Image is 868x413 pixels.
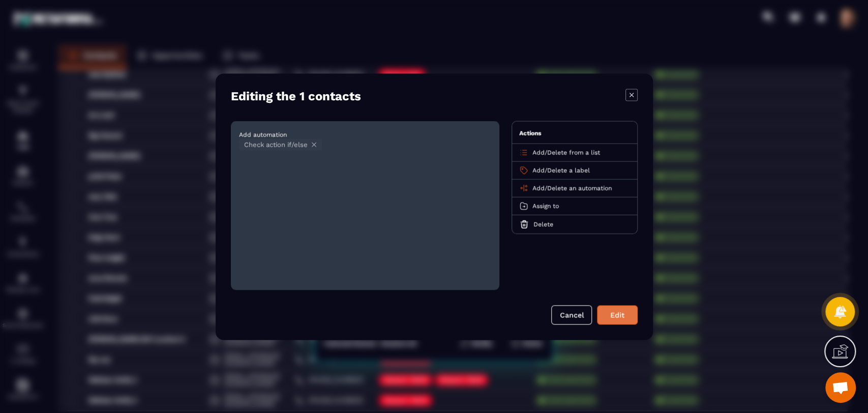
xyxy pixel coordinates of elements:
span: Add automation [239,131,287,138]
span: Delete from a list [547,149,600,156]
span: Add [532,184,545,191]
button: Cancel [551,305,592,324]
h4: Editing the 1 contacts [231,89,361,103]
span: Delete [533,221,553,228]
span: Check action if/else [244,141,308,148]
span: Delete an automation [547,184,612,191]
span: Delete a label [547,167,590,174]
p: / [532,184,612,192]
span: Actions [519,129,541,136]
p: / [532,148,600,156]
button: Edit [597,305,638,324]
p: / [532,166,590,174]
span: Assign to [532,202,559,209]
span: Add [532,167,545,174]
span: Add [532,149,545,156]
div: Mở cuộc trò chuyện [825,372,856,403]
